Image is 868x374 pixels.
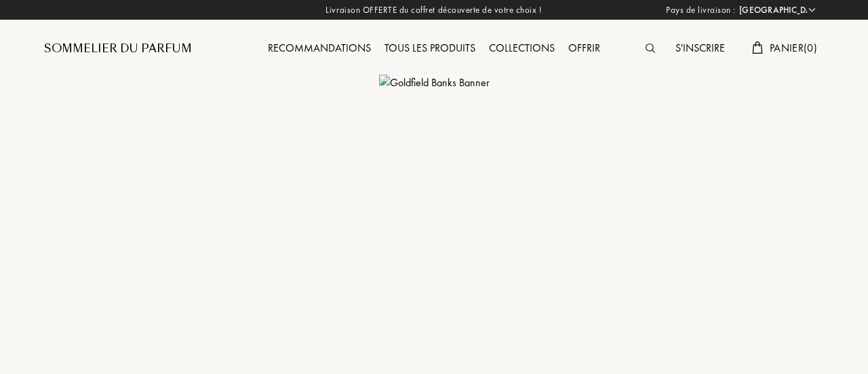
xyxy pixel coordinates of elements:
[770,41,817,55] span: Panier ( 0 )
[666,3,736,17] span: Pays de livraison :
[482,40,561,58] div: Collections
[669,40,732,58] div: S'inscrire
[646,43,655,53] img: search_icn.svg
[44,41,192,57] a: Sommelier du Parfum
[378,40,482,58] div: Tous les produits
[752,41,763,54] img: cart.svg
[378,41,482,55] a: Tous les produits
[561,41,607,55] a: Offrir
[561,40,607,58] div: Offrir
[482,41,561,55] a: Collections
[669,41,732,55] a: S'inscrire
[261,40,378,58] div: Recommandations
[261,41,378,55] a: Recommandations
